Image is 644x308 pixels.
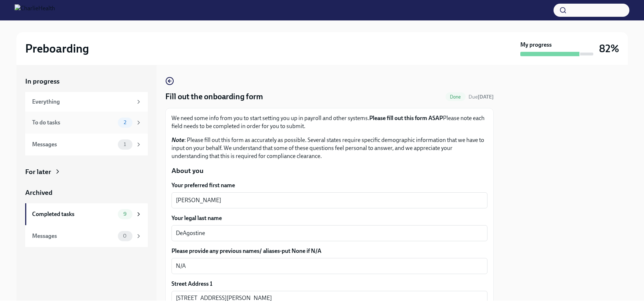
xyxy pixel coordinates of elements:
div: Messages [32,232,115,240]
strong: My progress [520,41,552,49]
span: 9 [119,211,131,217]
h3: 82% [599,42,619,55]
strong: Please fill out this form ASAP [369,115,443,122]
a: Completed tasks9 [25,203,148,225]
span: 2 [119,120,131,125]
div: Completed tasks [32,210,115,218]
textarea: DeAgostine [176,229,483,238]
span: August 10th, 2025 06:00 [468,93,494,100]
textarea: [PERSON_NAME] [176,196,483,205]
a: To do tasks2 [25,112,148,134]
a: Archived [25,188,148,197]
span: 1 [119,142,130,147]
label: Street Address 1 [171,280,212,288]
a: Messages1 [25,134,148,155]
div: To do tasks [32,119,115,127]
strong: Note [171,136,184,143]
h4: Fill out the onboarding form [165,91,263,102]
label: Your preferred first name [171,181,487,189]
p: We need some info from you to start setting you up in payroll and other systems. Please note each... [171,114,487,130]
span: Due [468,94,494,100]
img: CharlieHealth [15,4,55,16]
a: In progress [25,77,148,86]
div: Messages [32,140,115,149]
h2: Preboarding [25,41,89,56]
a: Messages0 [25,225,148,247]
span: 0 [119,233,131,239]
label: Your legal last name [171,214,487,222]
p: : Please fill out this form as accurately as possible. Several states require specific demographi... [171,136,487,160]
strong: [DATE] [478,94,494,100]
label: Please provide any previous names/ aliases-put None if N/A [171,247,487,255]
a: Everything [25,92,148,112]
textarea: N/A [176,262,483,270]
div: Everything [32,98,132,106]
div: For later [25,167,51,177]
a: For later [25,167,148,177]
span: Done [446,94,466,100]
p: About you [171,166,487,176]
